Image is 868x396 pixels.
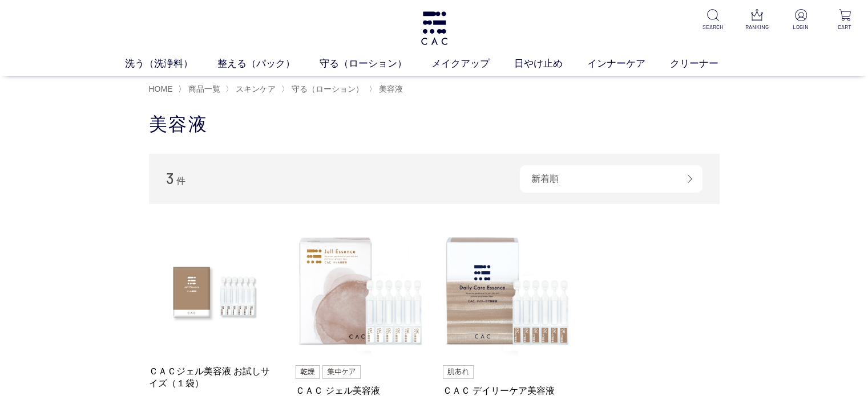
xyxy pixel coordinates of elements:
[320,56,431,71] a: 守る（ローション）
[520,165,703,193] div: 新着順
[292,84,364,93] span: 守る（ローション）
[281,84,366,95] li: 〉
[787,23,815,31] p: LOGIN
[149,227,279,357] img: ＣＡＣジェル美容液 お試しサイズ（１袋）
[125,56,217,71] a: 洗う（洗浄料）
[225,84,278,95] li: 〉
[514,56,587,71] a: 日やけ止め
[236,84,276,93] span: スキンケア
[149,112,720,137] h1: 美容液
[149,84,173,93] a: HOME
[743,23,771,31] p: RANKING
[443,365,474,379] img: 肌あれ
[233,84,276,93] a: スキンケア
[369,84,406,95] li: 〉
[419,11,449,45] img: logo
[186,84,220,93] a: 商品一覧
[443,227,573,357] img: ＣＡＣ デイリーケア美容液
[178,84,223,95] li: 〉
[377,84,403,93] a: 美容液
[322,365,361,379] img: 集中ケア
[149,365,279,390] a: ＣＡＣジェル美容液 お試しサイズ（１袋）
[431,56,514,71] a: メイクアップ
[831,23,859,31] p: CART
[831,9,859,31] a: CART
[296,365,320,379] img: 乾燥
[699,23,727,31] p: SEARCH
[379,84,403,93] span: 美容液
[670,56,743,71] a: クリーナー
[188,84,220,93] span: 商品一覧
[699,9,727,31] a: SEARCH
[217,56,320,71] a: 整える（パック）
[296,227,426,357] img: ＣＡＣ ジェル美容液
[743,9,771,31] a: RANKING
[587,56,670,71] a: インナーケア
[289,84,364,93] a: 守る（ローション）
[787,9,815,31] a: LOGIN
[166,169,174,187] span: 3
[176,176,185,186] span: 件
